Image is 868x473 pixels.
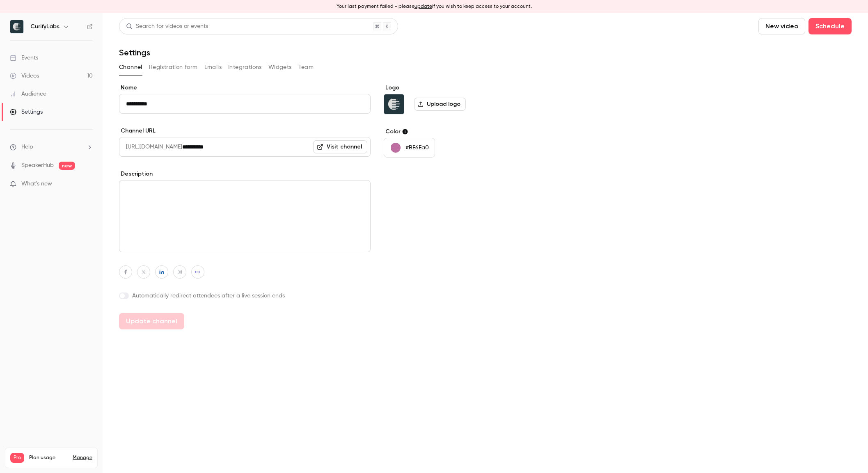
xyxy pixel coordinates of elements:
[228,61,262,74] button: Integrations
[149,61,198,74] button: Registration form
[313,140,367,153] a: Visit channel
[10,108,43,116] div: Settings
[119,137,182,157] span: [URL][DOMAIN_NAME]
[30,23,60,31] h6: CurifyLabs
[405,144,429,152] p: #BE6Ea0
[384,94,404,114] img: CurifyLabs
[10,72,39,80] div: Videos
[414,98,466,111] label: Upload logo
[10,20,23,33] img: CurifyLabs
[204,61,222,74] button: Emails
[21,143,33,151] span: Help
[384,128,510,136] label: Color
[59,162,75,170] span: new
[119,127,371,135] label: Channel URL
[384,84,510,114] section: Logo
[21,161,54,170] a: SpeakerHub
[119,61,142,74] button: Channel
[758,18,805,34] button: New video
[337,3,532,10] p: Your last payment failed - please if you wish to keep access to your account.
[384,84,510,92] label: Logo
[119,48,150,57] h1: Settings
[10,54,38,62] div: Events
[119,170,371,178] label: Description
[29,455,68,461] span: Plan usage
[415,3,432,10] button: update
[10,453,24,463] span: Pro
[119,84,371,92] label: Name
[10,143,93,151] li: help-dropdown-opener
[21,180,52,188] span: What's new
[808,18,852,34] button: Schedule
[73,455,92,461] a: Manage
[384,138,435,158] button: #BE6Ea0
[10,90,46,98] div: Audience
[298,61,314,74] button: Team
[119,292,371,300] label: Automatically redirect attendees after a live session ends
[268,61,292,74] button: Widgets
[126,22,208,31] div: Search for videos or events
